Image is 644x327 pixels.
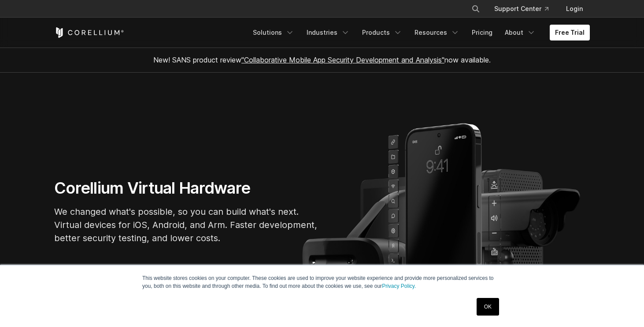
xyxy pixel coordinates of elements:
[54,205,318,245] p: We changed what's possible, so you can build what's next. Virtual devices for iOS, Android, and A...
[477,298,499,316] a: OK
[142,274,502,290] p: This website stores cookies on your computer. These cookies are used to improve your website expe...
[54,178,318,198] h1: Corellium Virtual Hardware
[301,25,355,40] a: Industries
[241,55,444,64] a: "Collaborative Mobile App Security Development and Analysis"
[248,25,300,40] a: Solutions
[248,25,590,40] div: Navigation Menu
[500,25,541,40] a: About
[487,1,555,17] a: Support Center
[409,25,465,40] a: Resources
[54,27,124,38] a: Corellium Home
[382,283,416,289] a: Privacy Policy.
[466,25,498,40] a: Pricing
[153,55,491,64] span: New! SANS product review now available.
[559,1,590,17] a: Login
[357,25,407,40] a: Products
[461,1,590,17] div: Navigation Menu
[550,25,590,40] a: Free Trial
[468,1,484,17] button: Search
